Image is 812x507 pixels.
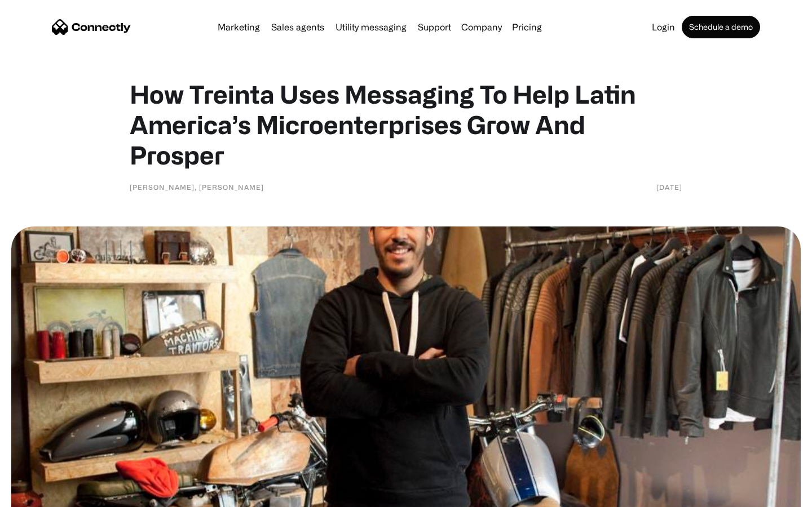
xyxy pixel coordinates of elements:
a: Marketing [213,23,264,32]
a: Schedule a demo [682,16,760,38]
a: Sales agents [267,23,329,32]
a: Login [647,23,679,32]
a: Utility messaging [331,23,411,32]
ul: Language list [23,487,68,503]
div: [PERSON_NAME], [PERSON_NAME] [130,181,264,193]
div: [DATE] [656,181,682,193]
h1: How Treinta Uses Messaging To Help Latin America’s Microenterprises Grow And Prosper [130,79,682,170]
a: Support [413,23,456,32]
aside: Language selected: English [11,487,68,503]
a: Pricing [507,23,546,32]
div: Company [461,19,502,35]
